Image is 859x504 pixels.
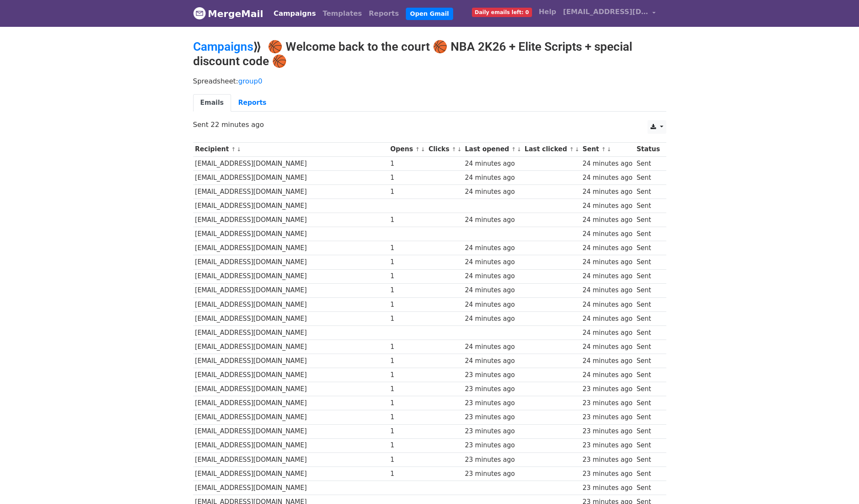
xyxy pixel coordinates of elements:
td: Sent [634,269,662,283]
a: ↓ [421,146,425,153]
a: Campaigns [193,40,253,54]
td: Sent [634,396,662,410]
div: 23 minutes ago [465,412,521,422]
div: 1 [390,243,425,253]
a: ↑ [451,146,456,153]
div: 23 minutes ago [582,384,632,394]
a: ↓ [457,146,462,153]
td: Sent [634,424,662,438]
div: 24 minutes ago [582,314,632,324]
div: 24 minutes ago [465,271,521,281]
a: ↑ [512,146,516,153]
td: Sent [634,170,662,184]
a: Open Gmail [406,8,453,20]
div: 1 [390,257,425,267]
a: group0 [238,77,263,85]
div: 24 minutes ago [582,187,632,197]
td: [EMAIL_ADDRESS][DOMAIN_NAME] [193,325,388,340]
div: 1 [390,187,425,197]
img: MergeMail logo [193,7,206,20]
div: 23 minutes ago [465,455,521,465]
div: 24 minutes ago [465,314,521,324]
div: 1 [390,384,425,394]
td: [EMAIL_ADDRESS][DOMAIN_NAME] [193,481,388,495]
a: ↑ [415,146,420,153]
td: Sent [634,283,662,297]
a: ↓ [575,146,579,153]
div: 23 minutes ago [582,398,632,408]
div: 1 [390,356,425,366]
div: 23 minutes ago [465,441,521,450]
td: Sent [634,368,662,382]
th: Clicks [426,142,463,156]
div: 24 minutes ago [582,173,632,183]
a: Help [535,3,560,20]
div: 23 minutes ago [582,483,632,493]
p: Spreadsheet: [193,77,666,86]
td: Sent [634,382,662,396]
a: Templates [319,5,365,22]
a: ↑ [601,146,606,153]
div: 23 minutes ago [465,426,521,436]
td: Sent [634,213,662,227]
div: 1 [390,426,425,436]
td: [EMAIL_ADDRESS][DOMAIN_NAME] [193,283,388,297]
div: 24 minutes ago [582,201,632,211]
div: 1 [390,215,425,225]
td: [EMAIL_ADDRESS][DOMAIN_NAME] [193,467,388,481]
div: 24 minutes ago [582,243,632,253]
td: [EMAIL_ADDRESS][DOMAIN_NAME] [193,227,388,241]
td: Sent [634,340,662,354]
a: Emails [193,94,231,112]
a: Campaigns [270,5,319,22]
div: 1 [390,173,425,183]
td: [EMAIL_ADDRESS][DOMAIN_NAME] [193,255,388,269]
td: Sent [634,481,662,495]
th: Sent [581,142,635,156]
div: 23 minutes ago [582,412,632,422]
div: 23 minutes ago [465,469,521,479]
div: 23 minutes ago [465,398,521,408]
td: Sent [634,255,662,269]
div: 24 minutes ago [582,285,632,295]
th: Last clicked [523,142,581,156]
td: Sent [634,354,662,368]
td: Sent [634,410,662,424]
td: Sent [634,241,662,255]
div: 23 minutes ago [582,441,632,450]
p: Sent 22 minutes ago [193,120,666,129]
th: Status [634,142,662,156]
td: [EMAIL_ADDRESS][DOMAIN_NAME] [193,199,388,213]
div: 1 [390,271,425,281]
td: [EMAIL_ADDRESS][DOMAIN_NAME] [193,156,388,170]
div: 24 minutes ago [465,356,521,366]
div: 24 minutes ago [582,370,632,380]
td: [EMAIL_ADDRESS][DOMAIN_NAME] [193,297,388,311]
div: 24 minutes ago [465,243,521,253]
td: [EMAIL_ADDRESS][DOMAIN_NAME] [193,340,388,354]
td: Sent [634,452,662,467]
td: [EMAIL_ADDRESS][DOMAIN_NAME] [193,311,388,325]
div: 1 [390,370,425,380]
td: Sent [634,227,662,241]
div: 24 minutes ago [582,159,632,169]
td: Sent [634,199,662,213]
div: 1 [390,412,425,422]
td: [EMAIL_ADDRESS][DOMAIN_NAME] [193,269,388,283]
div: 24 minutes ago [582,271,632,281]
a: Reports [365,5,402,22]
a: Reports [231,94,274,112]
div: 24 minutes ago [465,187,521,197]
div: 24 minutes ago [582,300,632,310]
td: Sent [634,325,662,340]
div: 23 minutes ago [465,384,521,394]
div: 23 minutes ago [465,370,521,380]
div: 23 minutes ago [582,455,632,465]
td: [EMAIL_ADDRESS][DOMAIN_NAME] [193,368,388,382]
th: Opens [388,142,427,156]
div: 24 minutes ago [465,300,521,310]
div: 24 minutes ago [465,285,521,295]
a: ↓ [237,146,241,153]
div: 1 [390,469,425,479]
a: [EMAIL_ADDRESS][DOMAIN_NAME] [560,3,659,23]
